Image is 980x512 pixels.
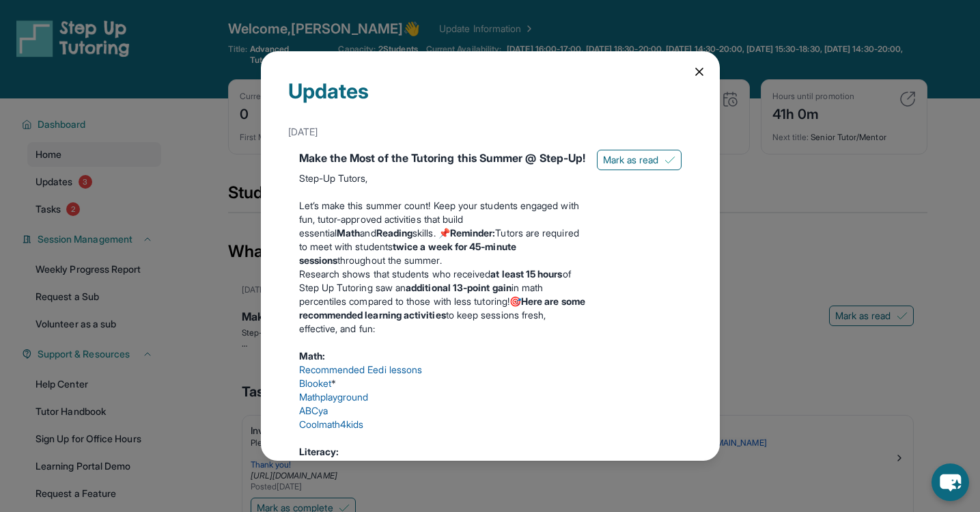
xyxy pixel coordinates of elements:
div: [DATE] [288,120,692,144]
div: Updates [288,79,692,120]
p: Step-Up Tutors, [299,172,586,185]
a: Recommended Eedi lessons [299,364,423,375]
strong: at least 15 hours [490,268,562,280]
strong: Reading [376,227,413,239]
img: Mark as read [664,154,675,165]
strong: Math [337,227,360,239]
a: Readworks Fiction Series [299,459,409,471]
strong: Literacy: [299,446,339,457]
strong: additional 13-point gain [406,282,512,293]
strong: Math: [299,350,325,362]
button: chat-button [932,463,969,501]
div: Make the Most of the Tutoring this Summer @ Step-Up! [299,150,586,166]
a: Mathplayground [299,391,369,403]
a: Blooket [299,377,332,389]
a: ABCya [299,405,328,416]
span: Mark as read [603,153,659,167]
p: Research shows that students who received of Step Up Tutoring saw an in math percentiles compared... [299,267,586,336]
p: Let’s make this summer count! Keep your students engaged with fun, tutor-approved activities that... [299,199,586,267]
button: Mark as read [597,150,682,170]
strong: twice a week for 45-minute sessions [299,241,516,266]
a: Coolmath4kids [299,418,364,430]
strong: Reminder: [450,227,496,239]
